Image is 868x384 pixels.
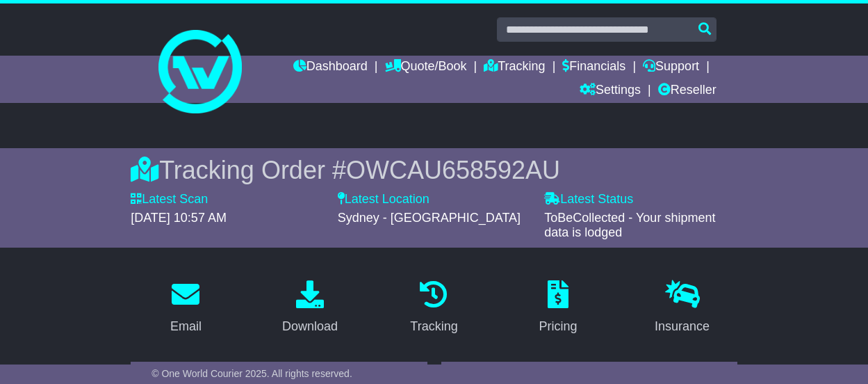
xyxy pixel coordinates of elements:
[580,79,641,103] a: Settings
[658,79,716,103] a: Reseller
[410,317,457,336] div: Tracking
[273,275,347,341] a: Download
[338,211,521,225] span: Sydney - [GEOGRAPHIC_DATA]
[385,56,467,79] a: Quote/Book
[131,192,208,207] label: Latest Scan
[131,155,737,185] div: Tracking Order #
[530,275,587,341] a: Pricing
[170,317,202,336] div: Email
[643,56,699,79] a: Support
[131,211,227,225] span: [DATE] 10:57 AM
[655,317,710,336] div: Insurance
[646,275,719,341] a: Insurance
[562,56,625,79] a: Financials
[282,317,338,336] div: Download
[152,368,352,379] span: © One World Courier 2025. All rights reserved.
[161,275,211,341] a: Email
[539,317,578,336] div: Pricing
[346,156,560,184] span: OWCAU658592AU
[338,192,429,207] label: Latest Location
[484,56,545,79] a: Tracking
[401,275,466,341] a: Tracking
[544,211,715,240] span: ToBeCollected - Your shipment data is lodged
[544,192,633,207] label: Latest Status
[293,56,368,79] a: Dashboard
